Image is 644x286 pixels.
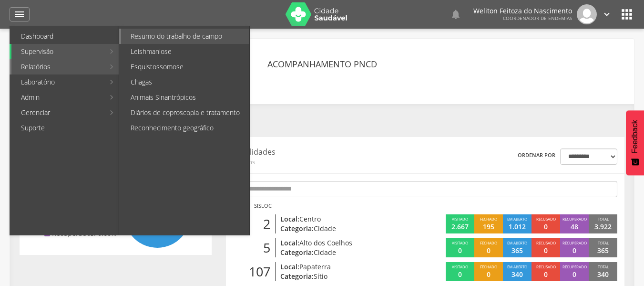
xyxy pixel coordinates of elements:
[602,4,612,24] a: 
[572,270,576,279] p: 0
[544,246,548,255] p: 0
[487,246,491,255] p: 0
[314,224,336,233] span: Cidade
[263,239,270,257] span: 5
[594,222,612,232] p: 3.922
[536,240,556,245] span: Recusado
[121,74,249,90] a: Chagas
[450,4,461,24] a: 
[452,216,468,222] span: Visitado
[598,240,609,245] span: Total
[450,9,461,20] i: 
[299,238,352,247] span: Alto dos Coelhos
[314,248,336,257] span: Cidade
[314,272,327,281] span: Sítio
[631,120,639,153] span: Feedback
[249,263,270,281] span: 107
[507,264,527,269] span: Em aberto
[11,90,104,105] a: Admin
[458,246,462,255] p: 0
[487,270,491,279] p: 0
[11,120,119,136] a: Suporte
[121,90,249,105] a: Animais Sinantrópicos
[452,240,468,245] span: Visitado
[480,264,497,269] span: Fechado
[598,216,609,222] span: Total
[280,224,407,233] p: Categoria:
[451,222,469,232] p: 2.667
[619,7,634,22] i: 
[518,151,555,159] label: Ordenar por
[11,74,104,90] a: Laboratório
[10,7,30,21] a: 
[233,158,397,166] span: 31 itens
[11,29,119,44] a: Dashboard
[597,246,609,255] p: 365
[473,8,572,14] p: Weliton Feitoza do Nascimento
[511,270,523,279] p: 340
[254,202,272,210] p: Sisloc
[233,147,397,158] p: Localidades
[572,246,576,255] p: 0
[280,238,407,248] p: Local:
[280,272,407,281] p: Categoria:
[598,264,609,269] span: Total
[511,246,523,255] p: 365
[536,216,556,222] span: Recusado
[11,105,104,120] a: Gerenciar
[263,215,270,233] span: 2
[480,216,497,222] span: Fechado
[14,9,25,20] i: 
[597,270,609,279] p: 340
[121,59,249,74] a: Esquistossomose
[267,55,377,73] header: Acompanhamento PNCD
[503,15,572,21] span: Coordenador de Endemias
[121,29,249,44] a: Resumo do trabalho de campo
[480,240,497,245] span: Fechado
[280,248,407,257] p: Categoria:
[626,110,644,175] button: Feedback - Mostrar pesquisa
[544,222,548,232] p: 0
[280,262,407,272] p: Local:
[458,270,462,279] p: 0
[299,214,321,223] span: Centro
[602,9,612,20] i: 
[507,216,527,222] span: Em aberto
[121,105,249,120] a: Diários de coproscopia e tratamento
[299,262,331,271] span: Papaterra
[562,216,587,222] span: Recuperado
[544,270,548,279] p: 0
[11,44,104,59] a: Supervisão
[536,264,556,269] span: Recusado
[562,240,587,245] span: Recuperado
[571,222,578,232] p: 48
[452,264,468,269] span: Visitado
[507,240,527,245] span: Em aberto
[11,59,104,74] a: Relatórios
[483,222,494,232] p: 195
[562,264,587,269] span: Recuperado
[509,222,526,232] p: 1.012
[280,214,407,224] p: Local:
[121,120,249,136] a: Reconhecimento geográfico
[121,44,249,59] a: Leishmaniose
